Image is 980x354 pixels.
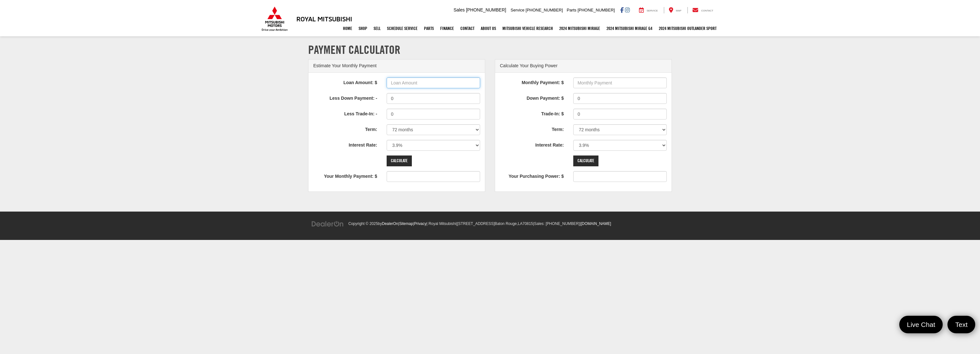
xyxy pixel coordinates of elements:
a: DealerOn Home Page [382,221,398,226]
span: Sales: [534,221,545,226]
span: [PHONE_NUMBER] [526,8,563,12]
img: DealerOn [311,220,344,228]
span: | [580,221,611,226]
span: Text [952,320,971,329]
a: Sell [370,20,384,36]
span: | [413,221,427,226]
input: Down Payment [573,93,667,104]
label: Term: [308,124,382,133]
span: 70815 [523,221,533,226]
input: Loan Amount [387,77,480,88]
span: [PHONE_NUMBER] [546,221,580,226]
span: Contact [701,9,713,12]
label: Less Down Payment: - [308,93,382,102]
a: Home [340,20,355,36]
a: Service [634,7,663,13]
span: Copyright © 2025 [348,221,378,226]
h1: Payment Calculator [308,43,672,56]
a: Facebook: Click to visit our Facebook page [620,7,624,12]
span: | [456,221,533,226]
span: by [378,221,398,226]
label: Monthly Payment: $ [495,77,568,86]
span: | [398,221,413,226]
span: Sales [454,7,465,12]
a: Finance [437,20,457,36]
span: | Royal Mitsubishi [427,221,456,226]
span: Live Chat [904,320,939,329]
a: Instagram: Click to visit our Instagram page [625,7,630,12]
label: Term: [495,124,568,133]
label: Your Purchasing Power: $ [495,171,568,180]
label: Down Payment: $ [495,93,568,102]
a: Parts: Opens in a new tab [421,20,437,36]
div: Calculate Your Buying Power [495,60,672,73]
a: About Us [478,20,499,36]
label: Loan Amount: $ [308,77,382,86]
a: Text [947,316,975,333]
a: Map [664,7,686,13]
span: Parts [567,8,576,12]
span: [PHONE_NUMBER] [577,8,615,12]
label: Your Monthly Payment: $ [308,171,382,180]
label: Interest Rate: [495,140,568,148]
img: b=99784818 [0,243,1,243]
label: Interest Rate: [308,140,382,148]
span: Baton Rouge, [495,221,518,226]
a: [DOMAIN_NAME] [581,221,611,226]
input: Calculate [387,155,412,166]
a: 2024 Mitsubishi Outlander SPORT [656,20,720,36]
img: Mitsubishi [260,6,289,31]
a: DealerOn [311,221,344,226]
span: Service [511,8,524,12]
span: Service [647,9,658,12]
a: Privacy [414,221,427,226]
div: Estimate Your Monthly Payment [308,60,485,73]
span: [STREET_ADDRESS] [457,221,495,226]
a: Schedule Service: Opens in a new tab [384,20,421,36]
a: Sitemap [399,221,413,226]
input: Monthly Payment [573,77,667,88]
label: Trade-In: $ [495,109,568,117]
input: Calculate [573,155,598,166]
span: Map [676,9,681,12]
a: Mitsubishi Vehicle Research [499,20,556,36]
a: Shop [355,20,370,36]
h3: Royal Mitsubishi [296,15,352,22]
a: 2024 Mitsubishi Mirage G4 [603,20,656,36]
a: 2024 Mitsubishi Mirage [556,20,603,36]
a: Contact [457,20,478,36]
span: LA [518,221,523,226]
a: Live Chat [899,316,943,333]
span: [PHONE_NUMBER] [466,7,506,12]
span: | [533,221,580,226]
a: Contact [687,7,718,13]
label: Less Trade-In: - [308,109,382,117]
